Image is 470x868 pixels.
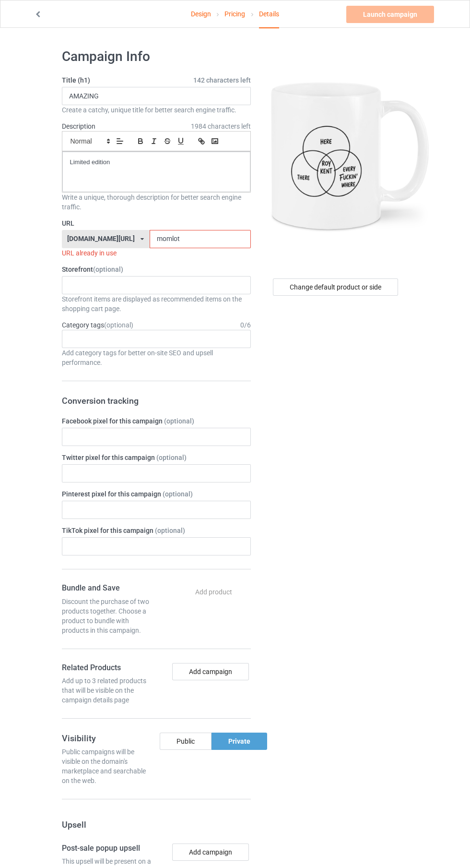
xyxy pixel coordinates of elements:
h4: Post-sale popup upsell [62,844,153,854]
label: URL [62,218,251,228]
button: Add campaign [172,844,249,861]
h3: Visibility [62,733,153,744]
div: Public [160,733,211,750]
div: Create a catchy, unique title for better search engine traffic. [62,105,251,115]
button: Add campaign [172,663,249,680]
label: Pinterest pixel for this campaign [62,489,251,499]
label: TikTok pixel for this campaign [62,526,251,535]
span: (optional) [163,490,193,498]
div: Details [259,0,279,28]
div: Add up to 3 related products that will be visible on the campaign details page [62,676,153,705]
span: 1984 characters left [191,121,251,131]
div: Private [211,733,267,750]
span: (optional) [93,265,123,273]
label: Title (h1) [62,75,251,85]
div: Change default product or side [273,278,398,296]
a: Design [191,0,211,27]
div: Storefront items are displayed as recommended items on the shopping cart page. [62,294,251,313]
h4: Related Products [62,663,153,673]
h3: Upsell [62,819,251,830]
a: Pricing [224,0,245,27]
div: 0 / 6 [240,320,251,330]
label: Twitter pixel for this campaign [62,453,251,462]
div: Add category tags for better on-site SEO and upsell performance. [62,348,251,367]
div: [DOMAIN_NAME][URL] [67,235,135,242]
span: 142 characters left [193,75,251,85]
div: Write a unique, thorough description for better search engine traffic. [62,193,251,212]
h3: Conversion tracking [62,395,251,406]
span: (optional) [104,321,133,329]
h4: Bundle and Save [62,583,153,593]
label: Storefront [62,265,251,274]
h1: Campaign Info [62,48,251,65]
label: Description [62,122,95,130]
div: Public campaigns will be visible on the domain's marketplace and searchable on the web. [62,747,153,785]
label: Facebook pixel for this campaign [62,416,251,426]
div: URL already in use [62,248,251,258]
div: Discount the purchase of two products together. Choose a product to bundle with products in this ... [62,597,153,635]
span: (optional) [155,527,185,534]
p: Limited edition [70,158,243,167]
span: (optional) [156,454,187,461]
span: (optional) [164,417,194,425]
label: Category tags [62,320,133,330]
